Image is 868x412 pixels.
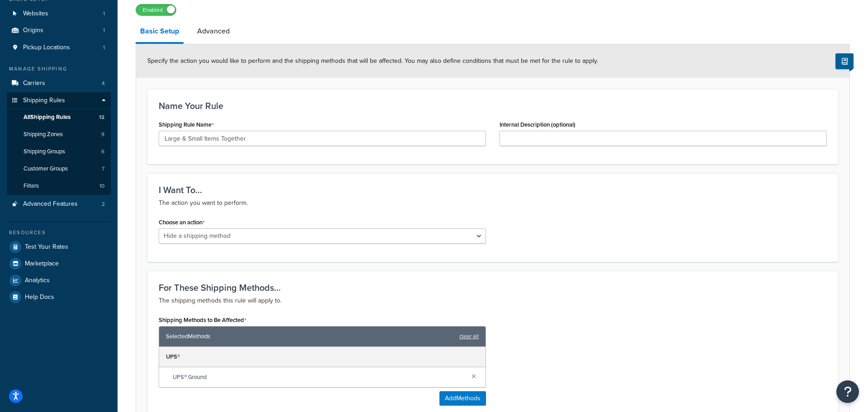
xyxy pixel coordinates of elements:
label: Enabled [136,5,176,15]
label: Shipping Rule Name [159,121,214,128]
span: Origins [23,27,43,34]
span: 7 [102,165,104,173]
a: Customer Groups7 [7,161,111,177]
a: Advanced Features2 [7,196,111,213]
li: Shipping Zones [7,126,111,143]
a: Origins1 [7,22,111,39]
a: AllShipping Rules12 [7,109,111,126]
li: Customer Groups [7,161,111,177]
a: Filters10 [7,178,111,194]
p: The shipping methods this rule will apply to. [159,295,827,306]
li: Advanced Features [7,196,111,213]
span: 12 [99,114,104,121]
div: UPS® [159,347,486,367]
a: Basic Setup [136,20,184,44]
li: Shipping Rules [7,92,111,195]
button: Show Help Docs [835,53,854,69]
h3: Name Your Rule [159,101,827,111]
a: Help Docs [7,289,111,305]
span: Specify the action you would like to perform and the shipping methods that will be affected. You ... [147,56,598,66]
span: Carriers [23,80,45,87]
span: 9 [101,131,104,138]
span: 6 [101,148,104,156]
a: Shipping Groups6 [7,143,111,160]
button: AddMethods [439,391,486,406]
span: Advanced Features [23,200,78,208]
a: Shipping Zones9 [7,126,111,143]
h3: For These Shipping Methods... [159,283,827,293]
li: Carriers [7,75,111,92]
a: Pickup Locations1 [7,39,111,56]
li: Pickup Locations [7,39,111,56]
span: Pickup Locations [23,44,70,52]
span: Help Docs [25,294,54,301]
span: UPS® Ground [173,371,464,384]
a: Test Your Rates [7,239,111,255]
label: Internal Description (optional) [500,121,576,128]
span: Test Your Rates [25,243,68,251]
p: The action you want to perform. [159,198,827,208]
a: Carriers4 [7,75,111,92]
span: 1 [103,27,105,34]
span: 2 [102,200,105,208]
a: Analytics [7,272,111,289]
span: Shipping Zones [24,131,63,138]
span: Customer Groups [24,165,68,173]
span: 1 [103,10,105,18]
span: Shipping Rules [23,97,65,104]
button: Open Resource Center [836,380,859,403]
a: Advanced [193,20,234,42]
label: Shipping Methods to Be Affected [159,317,246,324]
a: Shipping Rules [7,92,111,109]
span: Analytics [25,277,50,284]
li: Filters [7,178,111,194]
div: Resources [7,229,111,237]
a: clear all [459,330,479,343]
div: Manage Shipping [7,65,111,73]
li: Websites [7,5,111,22]
span: 10 [99,182,104,190]
span: Shipping Groups [24,148,65,156]
span: Filters [24,182,39,190]
span: Selected Methods [166,330,455,343]
label: Choose an action [159,219,205,226]
span: 1 [103,44,105,52]
span: Marketplace [25,260,59,268]
a: Marketplace [7,256,111,272]
li: Shipping Groups [7,143,111,160]
a: Websites1 [7,5,111,22]
li: Origins [7,22,111,39]
span: All Shipping Rules [24,114,71,121]
span: 4 [102,80,105,87]
span: Websites [23,10,48,18]
h3: I Want To... [159,185,827,195]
